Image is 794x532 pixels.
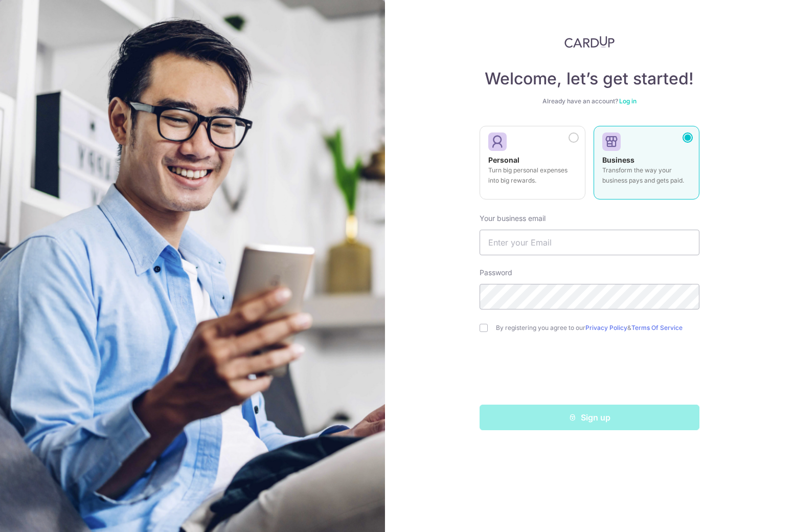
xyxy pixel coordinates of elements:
input: Enter your Email [480,230,699,255]
p: Transform the way your business pays and gets paid. [602,165,691,186]
img: CardUp Logo [564,36,615,48]
strong: Business [602,156,634,164]
a: Privacy Policy [585,324,627,331]
a: Personal Turn big personal expenses into big rewards. [480,126,585,206]
iframe: reCAPTCHA [512,352,667,392]
div: Already have an account? [480,97,699,105]
label: Your business email [480,213,546,224]
h4: Welcome, let’s get started! [480,69,699,89]
label: By registering you agree to our & [496,324,699,332]
a: Log in [619,97,637,105]
strong: Personal [488,156,519,164]
label: Password [480,268,512,278]
a: Business Transform the way your business pays and gets paid. [594,126,699,206]
p: Turn big personal expenses into big rewards. [488,165,577,186]
a: Terms Of Service [631,324,683,331]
